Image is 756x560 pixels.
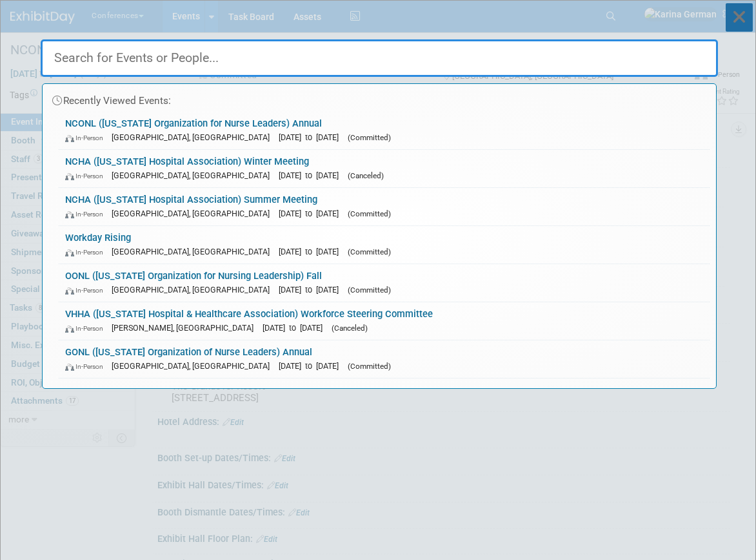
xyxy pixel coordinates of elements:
[332,324,368,333] span: (Canceled)
[263,323,329,333] span: [DATE] to [DATE]
[348,362,391,371] span: (Committed)
[59,226,710,264] a: Workday Rising In-Person [GEOGRAPHIC_DATA], [GEOGRAPHIC_DATA] [DATE] to [DATE] (Committed)
[348,247,391,256] span: (Committed)
[348,171,384,180] span: (Canceled)
[65,286,109,295] span: In-Person
[41,39,718,77] input: Search for Events or People...
[65,134,109,142] span: In-Person
[59,340,710,378] a: GONL ([US_STATE] Organization of Nurse Leaders) Annual In-Person [GEOGRAPHIC_DATA], [GEOGRAPHIC_D...
[279,247,345,256] span: [DATE] to [DATE]
[112,285,276,295] span: [GEOGRAPHIC_DATA], [GEOGRAPHIC_DATA]
[279,209,345,218] span: [DATE] to [DATE]
[279,171,345,180] span: [DATE] to [DATE]
[112,171,276,180] span: [GEOGRAPHIC_DATA], [GEOGRAPHIC_DATA]
[49,84,710,112] div: Recently Viewed Events:
[348,133,391,142] span: (Committed)
[65,248,109,256] span: In-Person
[348,209,391,218] span: (Committed)
[279,361,345,371] span: [DATE] to [DATE]
[65,362,109,371] span: In-Person
[112,361,276,371] span: [GEOGRAPHIC_DATA], [GEOGRAPHIC_DATA]
[59,264,710,302] a: OONL ([US_STATE] Organization for Nursing Leadership) Fall In-Person [GEOGRAPHIC_DATA], [GEOGRAPH...
[279,285,345,295] span: [DATE] to [DATE]
[112,209,276,218] span: [GEOGRAPHIC_DATA], [GEOGRAPHIC_DATA]
[65,172,109,180] span: In-Person
[112,323,260,333] span: [PERSON_NAME], [GEOGRAPHIC_DATA]
[112,132,276,142] span: [GEOGRAPHIC_DATA], [GEOGRAPHIC_DATA]
[59,150,710,187] a: NCHA ([US_STATE] Hospital Association) Winter Meeting In-Person [GEOGRAPHIC_DATA], [GEOGRAPHIC_DA...
[65,324,109,333] span: In-Person
[279,132,345,142] span: [DATE] to [DATE]
[112,247,276,256] span: [GEOGRAPHIC_DATA], [GEOGRAPHIC_DATA]
[59,302,710,340] a: VHHA ([US_STATE] Hospital & Healthcare Association) Workforce Steering Committee In-Person [PERSO...
[348,285,391,295] span: (Committed)
[59,188,710,225] a: NCHA ([US_STATE] Hospital Association) Summer Meeting In-Person [GEOGRAPHIC_DATA], [GEOGRAPHIC_DA...
[65,210,109,218] span: In-Person
[59,112,710,149] a: NCONL ([US_STATE] Organization for Nurse Leaders) Annual In-Person [GEOGRAPHIC_DATA], [GEOGRAPHIC...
